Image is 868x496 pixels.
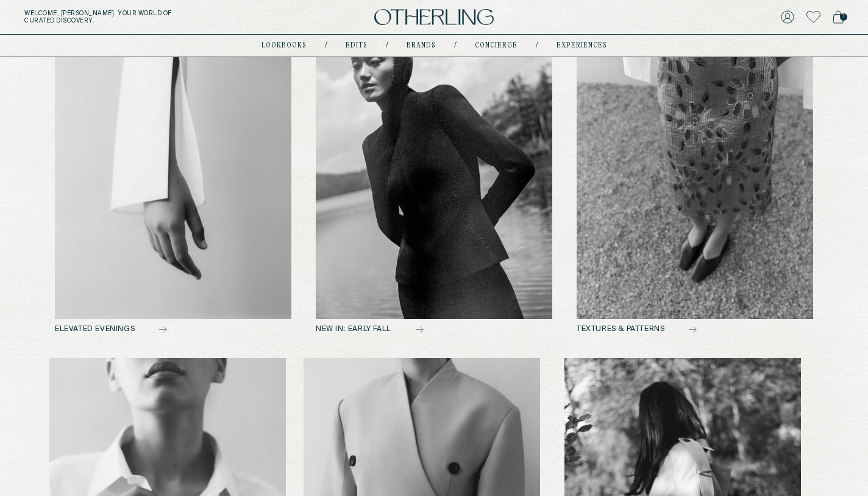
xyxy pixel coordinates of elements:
div: / [325,41,327,51]
h2: TEXTURES & PATTERNS [577,325,813,334]
span: 1 [840,13,847,21]
a: concierge [475,43,518,49]
img: logo [374,9,494,26]
div: / [536,41,538,51]
div: / [386,41,388,51]
h5: Welcome, [PERSON_NAME] . Your world of curated discovery. [24,10,270,24]
a: experiences [557,43,607,49]
h2: NEW IN: EARLY FALL [316,325,552,334]
div: / [454,41,457,51]
h2: ELEVATED EVENINGS [55,325,291,334]
a: lookbooks [261,43,307,49]
a: Brands [407,43,436,49]
a: 1 [833,9,844,26]
a: Edits [346,43,368,49]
